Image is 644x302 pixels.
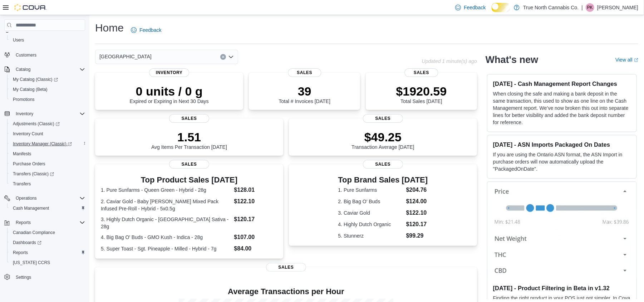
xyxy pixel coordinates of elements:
[581,3,583,12] p: |
[234,244,277,253] dd: $84.00
[279,84,330,104] div: Total # Invoices [DATE]
[7,159,88,169] button: Purchase Orders
[10,95,85,104] span: Promotions
[1,109,88,119] button: Inventory
[10,248,31,257] a: Reports
[7,94,88,104] button: Promotions
[1,218,88,228] button: Reports
[13,250,28,255] span: Reports
[13,161,45,167] span: Purchase Orders
[16,52,36,58] span: Customers
[1,272,88,282] button: Settings
[10,228,85,237] span: Canadian Compliance
[13,77,58,82] span: My Catalog (Classic)
[13,65,85,74] span: Catalog
[16,220,31,225] span: Reports
[13,194,40,203] button: Operations
[523,3,579,12] p: True North Cannabis Co.
[169,160,209,169] span: Sales
[7,84,88,94] button: My Catalog (Beta)
[101,245,231,252] dt: 5. Super Toast - Sgt. Pineapple - Milled - Hybrid - 7g
[493,141,631,148] h3: [DATE] - ASN Imports Packaged On Dates
[7,139,88,149] a: Inventory Manager (Classic)
[597,3,638,12] p: [PERSON_NAME]
[452,0,488,15] a: Feedback
[13,171,54,177] span: Transfers (Classic)
[101,234,231,241] dt: 4. Big Bag O' Buds - GMO Kush - Indica - 28g
[169,114,209,123] span: Sales
[10,140,85,148] span: Inventory Manager (Classic)
[101,198,231,212] dt: 2. Caviar Gold - Baby [PERSON_NAME] Mixed Pack Infused Pre-Roll - Hybrid - 5x0.5g
[352,130,414,144] p: $49.25
[16,274,31,280] span: Settings
[10,238,44,247] a: Dashboards
[406,220,428,229] dd: $120.17
[279,84,330,98] p: 39
[10,95,38,104] a: Promotions
[7,258,88,268] button: [US_STATE] CCRS
[13,50,85,59] span: Customers
[10,248,85,257] span: Reports
[406,209,428,217] dd: $122.10
[13,131,43,137] span: Inventory Count
[13,51,39,59] a: Customers
[7,35,88,45] button: Users
[1,193,88,203] button: Operations
[10,150,85,158] span: Manifests
[10,36,27,44] a: Users
[13,151,31,157] span: Manifests
[13,218,34,227] button: Reports
[101,216,231,230] dt: 3. Highly Dutch Organic - [GEOGRAPHIC_DATA] Sativa - 28g
[101,186,231,194] dt: 1. Pure Sunfarms - Queen Green - Hybrid - 28g
[13,37,24,43] span: Users
[486,54,538,65] h2: What's new
[13,109,36,118] button: Inventory
[492,3,511,12] input: Dark Mode
[338,176,428,184] h3: Top Brand Sales [DATE]
[10,204,52,213] a: Cash Management
[13,181,31,187] span: Transfers
[13,141,72,147] span: Inventory Manager (Classic)
[288,68,321,77] span: Sales
[10,180,85,188] span: Transfers
[13,260,50,266] span: [US_STATE] CCRS
[130,84,209,104] div: Expired or Expiring in Next 30 Days
[10,36,85,44] span: Users
[338,198,403,205] dt: 2. Big Bag O' Buds
[13,65,33,74] button: Catalog
[10,228,58,237] a: Canadian Compliance
[13,205,49,211] span: Cash Management
[7,119,88,129] a: Adjustments (Classic)
[7,179,88,189] button: Transfers
[396,84,447,98] p: $1920.59
[338,186,403,194] dt: 1. Pure Sunfarms
[130,84,209,98] p: 0 units / 0 g
[228,54,234,60] button: Open list of options
[7,149,88,159] button: Manifests
[13,194,85,203] span: Operations
[10,85,85,94] span: My Catalog (Beta)
[492,12,492,13] span: Dark Mode
[7,169,88,179] a: Transfers (Classic)
[615,57,638,63] a: View allExternal link
[10,130,46,138] a: Inventory Count
[363,114,403,123] span: Sales
[587,3,593,12] span: PK
[10,120,63,128] a: Adjustments (Classic)
[234,186,277,194] dd: $128.01
[10,258,53,267] a: [US_STATE] CCRS
[338,232,403,239] dt: 5. Stunnerz
[234,233,277,242] dd: $107.00
[7,238,88,248] a: Dashboards
[4,32,85,301] nav: Complex example
[149,68,189,77] span: Inventory
[234,197,277,206] dd: $122.10
[95,21,124,35] h1: Home
[13,87,48,92] span: My Catalog (Beta)
[16,111,33,117] span: Inventory
[10,258,85,267] span: Washington CCRS
[13,109,85,118] span: Inventory
[493,80,631,87] h3: [DATE] - Cash Management Report Changes
[13,121,60,127] span: Adjustments (Classic)
[13,240,41,245] span: Dashboards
